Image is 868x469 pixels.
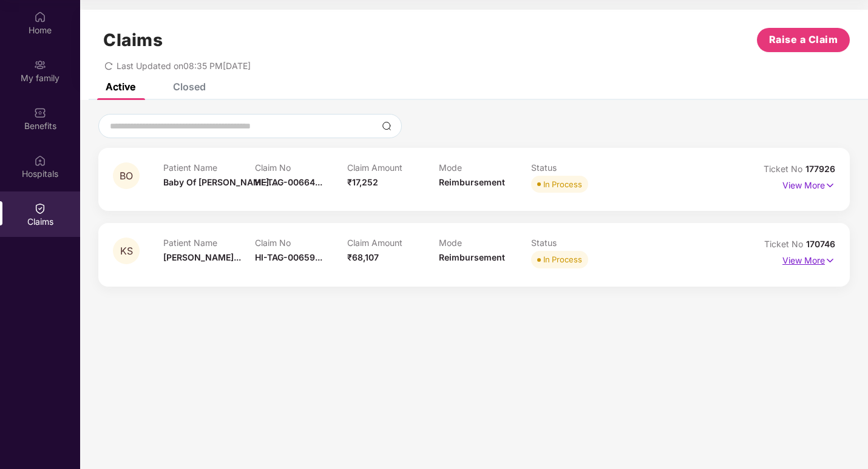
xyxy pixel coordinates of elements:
[103,30,163,50] h1: Claims
[439,238,531,248] p: Mode
[34,59,46,71] img: svg+xml;base64,PHN2ZyB3aWR0aD0iMjAiIGhlaWdodD0iMjAiIHZpZXdCb3g9IjAgMCAyMCAyMCIgZmlsbD0ibm9uZSIgeG...
[163,238,256,248] p: Patient Name
[255,238,347,248] p: Claim No
[543,178,582,190] div: In Process
[347,177,378,187] span: ₹17,252
[764,164,805,174] span: Ticket No
[439,252,505,262] span: Reimbursement
[255,177,322,187] span: HI-TAG-00664...
[255,162,347,173] p: Claim No
[163,252,241,262] span: [PERSON_NAME]...
[120,246,133,256] span: KS
[163,177,276,187] span: Baby Of [PERSON_NAME]...
[347,162,439,173] p: Claim Amount
[106,81,135,93] div: Active
[825,179,835,192] img: svg+xml;base64,PHN2ZyB4bWxucz0iaHR0cDovL3d3dy53My5vcmcvMjAwMC9zdmciIHdpZHRoPSIxNyIgaGVpZ2h0PSIxNy...
[34,155,46,167] img: svg+xml;base64,PHN2ZyBpZD0iSG9zcGl0YWxzIiB4bWxucz0iaHR0cDovL3d3dy53My5vcmcvMjAwMC9zdmciIHdpZHRoPS...
[104,61,113,71] span: redo
[543,253,582,265] div: In Process
[531,162,623,173] p: Status
[163,162,256,173] p: Patient Name
[439,162,531,173] p: Mode
[173,81,206,93] div: Closed
[757,28,850,52] button: Raise a Claim
[782,176,835,192] p: View More
[805,164,835,174] span: 177926
[34,107,46,119] img: svg+xml;base64,PHN2ZyBpZD0iQmVuZWZpdHMiIHhtbG5zPSJodHRwOi8vd3d3LnczLm9yZy8yMDAwL3N2ZyIgd2lkdGg9Ij...
[806,239,835,249] span: 170746
[34,11,46,23] img: svg+xml;base64,PHN2ZyBpZD0iSG9tZSIgeG1sbnM9Imh0dHA6Ly93d3cudzMub3JnLzIwMDAvc3ZnIiB3aWR0aD0iMjAiIG...
[439,177,505,187] span: Reimbursement
[255,252,322,262] span: HI-TAG-00659...
[825,254,835,267] img: svg+xml;base64,PHN2ZyB4bWxucz0iaHR0cDovL3d3dy53My5vcmcvMjAwMC9zdmciIHdpZHRoPSIxNyIgaGVpZ2h0PSIxNy...
[347,252,379,262] span: ₹68,107
[531,238,623,248] p: Status
[347,238,439,248] p: Claim Amount
[120,171,133,181] span: BO
[769,32,838,47] span: Raise a Claim
[382,121,392,131] img: svg+xml;base64,PHN2ZyBpZD0iU2VhcmNoLTMyeDMyIiB4bWxucz0iaHR0cDovL3d3dy53My5vcmcvMjAwMC9zdmciIHdpZH...
[782,251,835,267] p: View More
[117,61,251,71] span: Last Updated on 08:35 PM[DATE]
[34,202,46,215] img: svg+xml;base64,PHN2ZyBpZD0iQ2xhaW0iIHhtbG5zPSJodHRwOi8vd3d3LnczLm9yZy8yMDAwL3N2ZyIgd2lkdGg9IjIwIi...
[764,239,806,249] span: Ticket No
